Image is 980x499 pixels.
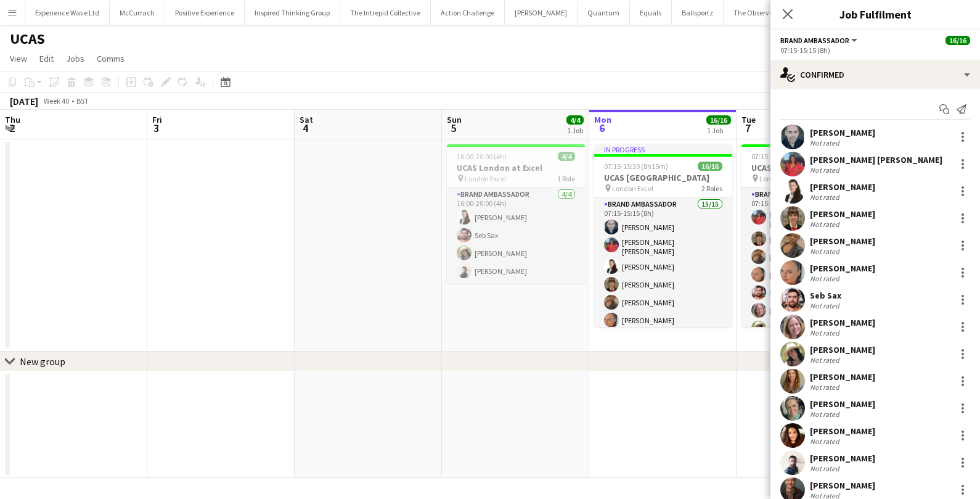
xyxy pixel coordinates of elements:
[110,1,165,25] button: McCurrach
[594,172,732,183] h3: UCAS [GEOGRAPHIC_DATA]
[165,1,245,25] button: Positive Experience
[594,114,611,125] span: Mon
[340,1,431,25] button: The Intrepid Collective
[741,188,880,484] app-card-role: Brand Ambassador15/1507:15-15:15 (8h)[PERSON_NAME] [PERSON_NAME][PERSON_NAME][PERSON_NAME][PERSON...
[505,1,578,25] button: [PERSON_NAME]
[810,247,842,256] div: Not rated
[558,152,575,161] span: 4/4
[810,355,842,365] div: Not rated
[810,317,875,328] div: [PERSON_NAME]
[300,114,313,125] span: Sat
[3,121,20,135] span: 2
[810,382,842,392] div: Not rated
[810,410,842,419] div: Not rated
[66,53,84,64] span: Jobs
[447,188,585,283] app-card-role: Brand Ambassador4/416:00-20:00 (4h)[PERSON_NAME]Seb Sax[PERSON_NAME][PERSON_NAME]
[810,263,875,274] div: [PERSON_NAME]
[97,53,125,64] span: Comms
[759,174,801,183] span: London Excel
[20,355,65,368] div: New group
[465,174,506,183] span: London Excel
[770,6,980,22] h3: Job Fulfilment
[557,174,575,183] span: 1 Role
[741,144,880,327] app-job-card: 07:15-15:30 (8h15m)16/16UCAS [GEOGRAPHIC_DATA] London Excel2 RolesBrand Ambassador15/1507:15-15:1...
[706,115,731,125] span: 16/16
[578,1,630,25] button: Quantum
[810,301,842,310] div: Not rated
[150,121,162,135] span: 3
[152,114,162,125] span: Fri
[431,1,505,25] button: Action Challenge
[724,1,786,25] button: The Observer
[810,328,842,337] div: Not rated
[810,464,842,473] div: Not rated
[810,192,842,202] div: Not rated
[810,437,842,446] div: Not rated
[447,162,585,173] h3: UCAS London at Excel
[698,162,722,171] span: 16/16
[76,96,89,105] div: BST
[770,60,980,89] div: Confirmed
[5,114,20,125] span: Thu
[740,121,756,135] span: 7
[751,152,815,161] span: 07:15-15:30 (8h15m)
[780,36,859,45] button: Brand Ambassador
[810,290,842,301] div: Seb Sax
[25,1,110,25] button: Experience Wave Ltd
[39,53,54,64] span: Edit
[810,127,875,138] div: [PERSON_NAME]
[447,144,585,283] app-job-card: 16:00-20:00 (4h)4/4UCAS London at Excel London Excel1 RoleBrand Ambassador4/416:00-20:00 (4h)[PER...
[741,114,756,125] span: Tue
[592,121,611,135] span: 6
[10,95,38,107] div: [DATE]
[604,162,668,171] span: 07:15-15:30 (8h15m)
[447,114,462,125] span: Sun
[741,162,880,173] h3: UCAS [GEOGRAPHIC_DATA]
[5,51,32,67] a: View
[612,184,653,193] span: London Excel
[810,138,842,147] div: Not rated
[10,30,45,48] h1: UCAS
[945,36,970,45] span: 16/16
[810,371,875,382] div: [PERSON_NAME]
[245,1,340,25] button: Inspired Thinking Group
[567,126,583,135] div: 1 Job
[810,398,875,410] div: [PERSON_NAME]
[594,144,732,327] app-job-card: In progress07:15-15:30 (8h15m)16/16UCAS [GEOGRAPHIC_DATA] London Excel2 RolesBrand Ambassador15/1...
[92,51,129,67] a: Comms
[298,121,313,135] span: 4
[445,121,462,135] span: 5
[810,236,875,247] div: [PERSON_NAME]
[566,115,584,125] span: 4/4
[810,181,875,192] div: [PERSON_NAME]
[810,453,875,464] div: [PERSON_NAME]
[780,46,970,55] div: 07:15-15:15 (8h)
[61,51,89,67] a: Jobs
[810,480,875,491] div: [PERSON_NAME]
[810,154,942,165] div: [PERSON_NAME] [PERSON_NAME]
[630,1,672,25] button: Equals
[457,152,507,161] span: 16:00-20:00 (4h)
[594,197,732,493] app-card-role: Brand Ambassador15/1507:15-15:15 (8h)[PERSON_NAME][PERSON_NAME] [PERSON_NAME][PERSON_NAME][PERSON...
[10,53,27,64] span: View
[701,184,722,193] span: 2 Roles
[810,426,875,437] div: [PERSON_NAME]
[707,126,730,135] div: 1 Job
[672,1,724,25] button: Ballsportz
[810,344,875,355] div: [PERSON_NAME]
[594,144,732,154] div: In progress
[780,36,849,45] span: Brand Ambassador
[41,96,71,105] span: Week 40
[810,220,842,229] div: Not rated
[810,208,875,220] div: [PERSON_NAME]
[35,51,59,67] a: Edit
[810,274,842,283] div: Not rated
[810,165,842,175] div: Not rated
